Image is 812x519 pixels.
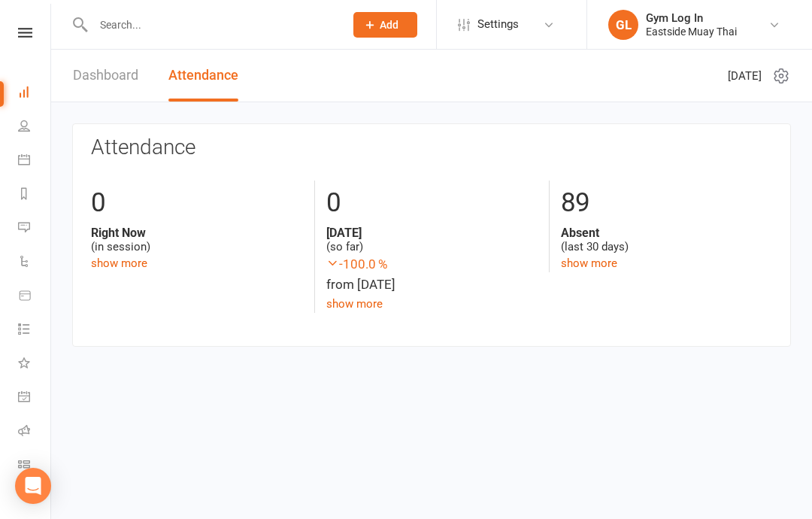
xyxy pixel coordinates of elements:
[18,178,52,212] a: Reports
[326,254,538,295] div: from [DATE]
[91,226,303,254] div: (in session)
[326,226,538,254] div: (so far)
[477,8,519,41] span: Settings
[18,111,52,144] a: People
[646,25,737,38] div: Eastside Muay Thai
[18,449,52,483] a: Class kiosk mode
[91,181,303,226] div: 0
[18,348,52,381] a: What's New
[91,226,303,240] strong: Right Now
[326,254,538,275] span: -100.0 %
[561,226,772,240] strong: Absent
[380,19,398,31] span: Add
[18,280,52,314] a: Product Sales
[91,136,772,159] h3: Attendance
[73,50,138,102] a: Dashboard
[18,144,52,178] a: Calendar
[561,226,772,254] div: (last 30 days)
[18,415,52,449] a: Roll call kiosk mode
[326,226,538,240] strong: [DATE]
[15,468,51,504] div: Open Intercom Messenger
[561,181,772,226] div: 89
[608,10,638,40] div: GL
[89,14,334,35] input: Search...
[18,77,52,111] a: Dashboard
[728,67,762,85] span: [DATE]
[353,12,417,38] button: Add
[326,297,383,311] a: show more
[168,50,238,102] a: Attendance
[18,381,52,415] a: General attendance kiosk mode
[326,181,538,226] div: 0
[91,256,147,270] a: show more
[561,256,617,270] a: show more
[646,11,737,25] div: Gym Log In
